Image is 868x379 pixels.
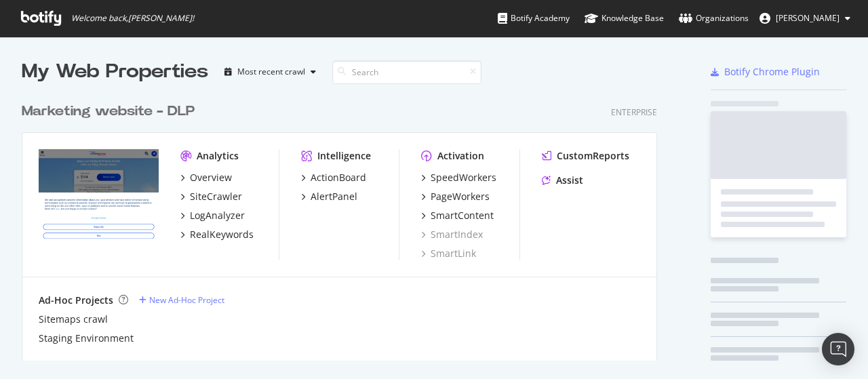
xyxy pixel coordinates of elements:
[542,174,583,187] a: Assist
[39,294,113,307] div: Ad-Hoc Projects
[421,209,494,222] a: SmartContent
[317,149,371,163] div: Intelligence
[301,171,366,184] a: ActionBoard
[724,65,820,79] div: Botify Chrome Plugin
[542,149,629,163] a: CustomReports
[180,190,242,203] a: SiteCrawler
[776,12,840,24] span: Robin Delest
[431,190,490,203] div: PageWorkers
[822,333,854,365] div: Open Intercom Messenger
[180,228,254,241] a: RealKeywords
[421,228,483,241] a: SmartIndex
[39,332,134,345] a: Staging Environment
[197,149,239,163] div: Analytics
[22,102,200,121] a: Marketing website - DLP
[301,190,357,203] a: AlertPanel
[190,190,242,203] div: SiteCrawler
[421,190,490,203] a: PageWorkers
[431,171,496,184] div: SpeedWorkers
[311,171,366,184] div: ActionBoard
[311,190,357,203] div: AlertPanel
[71,13,194,24] span: Welcome back, [PERSON_NAME] !
[557,149,629,163] div: CustomReports
[22,85,668,361] div: grid
[219,61,321,83] button: Most recent crawl
[421,247,476,260] a: SmartLink
[437,149,484,163] div: Activation
[39,313,108,326] a: Sitemaps crawl
[556,174,583,187] div: Assist
[332,60,481,84] input: Search
[22,58,208,85] div: My Web Properties
[237,68,305,76] div: Most recent crawl
[190,171,232,184] div: Overview
[749,7,861,29] button: [PERSON_NAME]
[190,228,254,241] div: RealKeywords
[139,294,224,306] a: New Ad-Hoc Project
[679,12,749,25] div: Organizations
[585,12,664,25] div: Knowledge Base
[22,102,195,121] div: Marketing website - DLP
[190,209,245,222] div: LogAnalyzer
[711,65,820,79] a: Botify Chrome Plugin
[149,294,224,306] div: New Ad-Hoc Project
[421,171,496,184] a: SpeedWorkers
[180,171,232,184] a: Overview
[498,12,570,25] div: Botify Academy
[39,149,159,245] img: disneylandparis.com
[611,106,657,118] div: Enterprise
[431,209,494,222] div: SmartContent
[180,209,245,222] a: LogAnalyzer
